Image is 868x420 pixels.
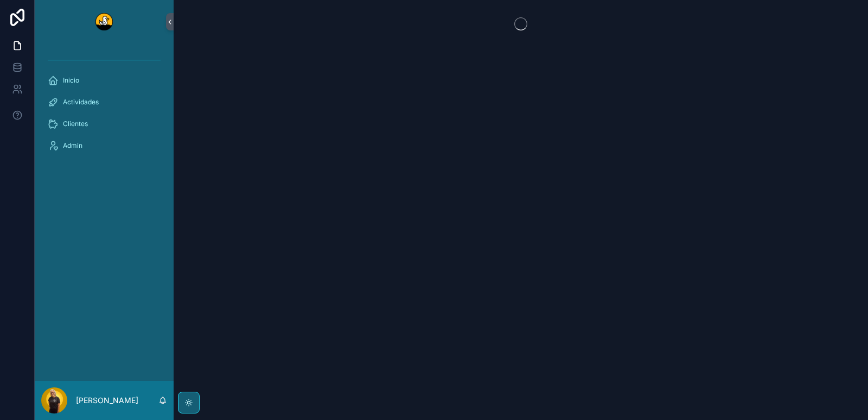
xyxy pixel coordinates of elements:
span: Clientes [63,120,88,128]
a: Admin [41,136,167,155]
img: App logo [95,13,113,30]
div: scrollable content [35,43,174,170]
span: Actividades [63,98,99,106]
p: [PERSON_NAME] [76,395,138,406]
a: Clientes [41,114,167,134]
span: Admin [63,141,82,150]
a: Actividades [41,92,167,112]
span: Inicio [63,76,79,85]
a: Inicio [41,71,167,90]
